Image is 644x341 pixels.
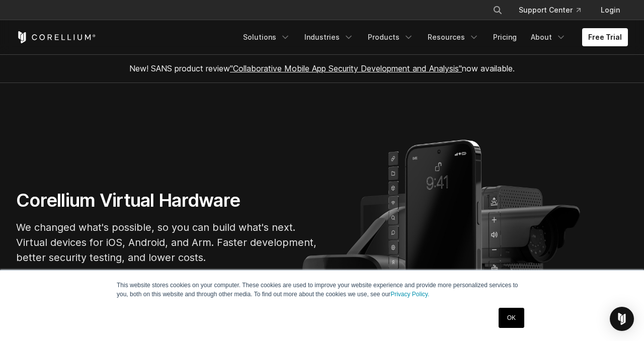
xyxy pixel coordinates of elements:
a: Privacy Policy. [390,291,429,298]
p: This website stores cookies on your computer. These cookies are used to improve your website expe... [117,281,527,299]
div: Open Intercom Messenger [610,307,634,331]
a: Login [593,1,628,19]
a: Support Center [511,1,589,19]
a: Free Trial [582,28,628,46]
span: New! SANS product review now available. [129,63,515,73]
a: "Collaborative Mobile App Security Development and Analysis" [230,63,462,73]
p: We changed what's possible, so you can build what's next. Virtual devices for iOS, Android, and A... [16,220,318,265]
h1: Corellium Virtual Hardware [16,189,318,212]
a: OK [499,308,524,328]
a: About [525,28,572,46]
div: Navigation Menu [237,28,628,46]
a: Products [362,28,420,46]
div: Navigation Menu [480,1,628,19]
a: Corellium Home [16,31,96,43]
a: Solutions [237,28,296,46]
a: Pricing [487,28,523,46]
button: Search [489,1,507,19]
a: Resources [422,28,485,46]
a: Industries [298,28,360,46]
